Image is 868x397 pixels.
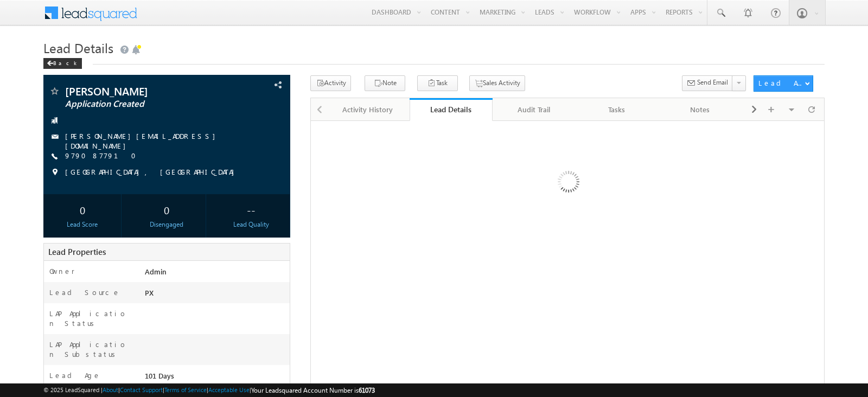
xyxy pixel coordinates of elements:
[120,386,163,393] a: Contact Support
[49,287,120,297] label: Lead Source
[65,167,240,178] span: [GEOGRAPHIC_DATA], [GEOGRAPHIC_DATA]
[49,266,75,276] label: Owner
[310,75,351,91] button: Activity
[46,200,118,220] div: 0
[208,386,250,393] a: Acceptable Use
[469,75,525,91] button: Sales Activity
[512,127,624,240] img: Loading...
[43,57,87,67] a: Back
[493,98,576,121] a: Audit Trail
[754,75,813,92] button: Lead Actions
[142,370,290,386] div: 101 Days
[215,200,287,220] div: --
[65,131,221,150] a: [PERSON_NAME][EMAIL_ADDRESS][DOMAIN_NAME]
[667,103,732,116] div: Notes
[501,103,566,116] div: Audit Trail
[576,98,659,121] a: Tasks
[335,103,400,116] div: Activity History
[65,99,219,110] span: Application Created
[164,386,207,393] a: Terms of Service
[418,104,484,114] div: Lead Details
[43,385,375,395] span: © 2025 LeadSquared | | | | |
[359,386,375,394] span: 61073
[697,78,728,87] span: Send Email
[43,58,82,69] div: Back
[758,78,805,88] div: Lead Actions
[46,220,118,229] div: Lead Score
[365,75,405,91] button: Note
[659,98,742,121] a: Notes
[417,75,458,91] button: Task
[65,151,143,162] span: 9790877910
[410,98,493,121] a: Lead Details
[682,75,733,91] button: Send Email
[48,246,106,257] span: Lead Properties
[131,200,203,220] div: 0
[103,386,118,393] a: About
[131,220,203,229] div: Disengaged
[251,386,375,394] span: Your Leadsquared Account Number is
[49,370,101,380] label: Lead Age
[49,309,133,328] label: LAP Application Status
[65,86,219,97] span: [PERSON_NAME]
[49,340,133,359] label: LAP Application Substatus
[142,287,290,303] div: PX
[327,98,410,121] a: Activity History
[215,220,287,229] div: Lead Quality
[43,39,113,56] span: Lead Details
[145,267,167,276] span: Admin
[584,103,649,116] div: Tasks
